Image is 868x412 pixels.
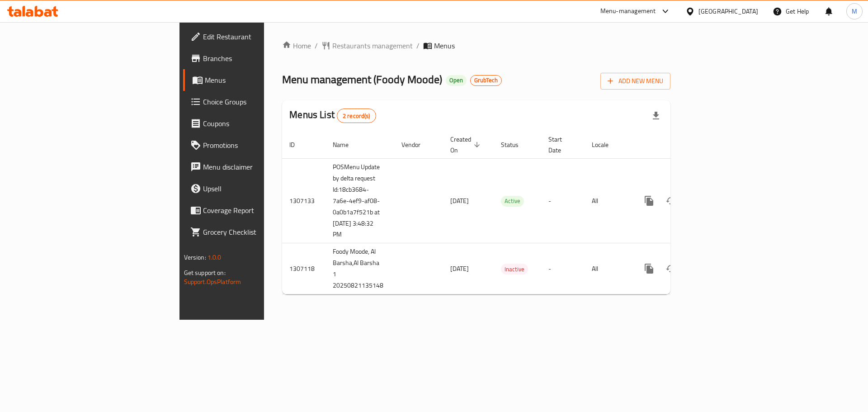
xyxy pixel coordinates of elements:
[183,221,325,243] a: Grocery Checklist
[548,134,574,156] span: Start Date
[541,158,585,243] td: -
[660,190,682,212] button: Change Status
[585,158,631,243] td: All
[638,190,660,212] button: more
[446,75,467,86] div: Open
[282,131,732,295] table: enhanced table
[203,96,317,107] span: Choice Groups
[434,40,455,51] span: Menus
[325,243,394,294] td: Foody Moode, Al Barsha,Al Barsha 1 20250821135148
[337,112,376,120] span: 2 record(s)
[203,53,317,64] span: Branches
[183,26,325,47] a: Edit Restaurant
[333,139,360,150] span: Name
[501,196,524,206] span: Active
[337,109,376,123] div: Total records count
[501,196,524,207] div: Active
[289,108,376,123] h2: Menus List
[645,105,667,127] div: Export file
[450,134,483,156] span: Created On
[471,76,501,84] span: GrubTech
[282,40,670,51] nav: breadcrumb
[183,178,325,199] a: Upsell
[205,75,317,85] span: Menus
[321,40,413,51] a: Restaurants management
[203,161,317,172] span: Menu disclaimer
[401,139,432,150] span: Vendor
[852,6,857,16] span: M
[203,31,317,42] span: Edit Restaurant
[608,76,663,87] span: Add New Menu
[183,47,325,69] a: Branches
[585,243,631,294] td: All
[541,243,585,294] td: -
[183,91,325,113] a: Choice Groups
[416,40,420,51] li: /
[600,6,656,17] div: Menu-management
[450,195,469,207] span: [DATE]
[289,139,307,150] span: ID
[203,205,317,216] span: Coverage Report
[592,139,620,150] span: Locale
[203,140,317,151] span: Promotions
[203,183,317,194] span: Upsell
[282,69,442,90] span: Menu management ( Foody Moode )
[631,131,732,159] th: Actions
[638,258,660,279] button: more
[325,158,394,243] td: POSMenu Update by delta request Id:18cb3684-7a6e-4ef9-af08-0a0b1a7f521b at [DATE] 3:48:32 PM
[184,276,241,288] a: Support.OpsPlatform
[184,251,206,263] span: Version:
[332,40,413,51] span: Restaurants management
[660,258,682,279] button: Change Status
[446,76,467,84] span: Open
[183,199,325,221] a: Coverage Report
[183,69,325,91] a: Menus
[184,267,226,279] span: Get support on:
[208,251,222,263] span: 1.0.0
[183,134,325,156] a: Promotions
[203,227,317,237] span: Grocery Checklist
[698,6,758,16] div: [GEOGRAPHIC_DATA]
[501,139,530,150] span: Status
[600,73,670,90] button: Add New Menu
[450,263,469,275] span: [DATE]
[203,118,317,129] span: Coupons
[501,264,528,275] span: Inactive
[183,113,325,134] a: Coupons
[183,156,325,178] a: Menu disclaimer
